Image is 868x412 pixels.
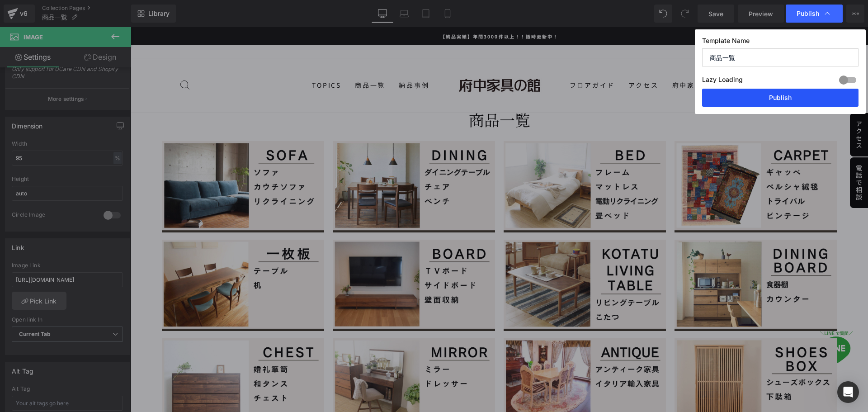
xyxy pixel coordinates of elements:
[97,40,640,76] div: Primary
[797,9,819,18] span: Publish
[491,50,534,66] a: アクセス
[702,74,743,89] label: Lazy Loading
[702,37,859,48] label: Template Name
[702,89,859,107] button: Publish
[319,45,419,71] img: 府中家具の館
[175,50,217,66] a: TOPICS
[261,50,305,66] a: 納品事例
[432,50,491,66] a: フロアガイド
[50,5,688,13] a: 【納品実績】年間3000件以上！！随時更新中！
[217,50,261,66] a: 商品一覧
[837,381,859,403] div: Open Intercom Messenger
[535,50,609,66] a: 府中家具について
[310,6,428,13] span: 【納品実績】年間3000件以上！！随時更新中！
